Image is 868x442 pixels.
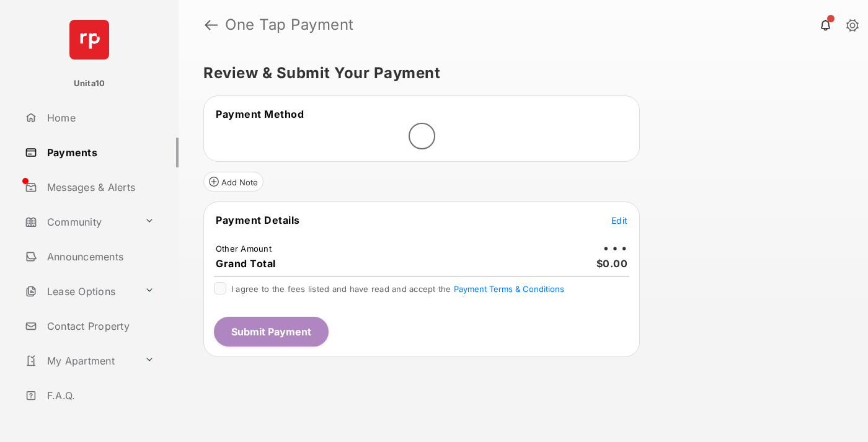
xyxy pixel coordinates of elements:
[74,77,105,90] p: Unita10
[20,346,139,376] a: My Apartment
[216,108,304,120] span: Payment Method
[20,103,179,133] a: Home
[214,317,329,347] button: Submit Payment
[20,276,139,306] a: Lease Options
[20,381,179,410] a: F.A.Q.
[203,66,833,81] h5: Review & Submit Your Payment
[215,243,272,254] td: Other Amount
[231,284,564,294] span: I agree to the fees listed and have read and accept the
[454,284,564,294] button: I agree to the fees listed and have read and accept the
[216,257,276,270] span: Grand Total
[611,214,627,226] button: Edit
[20,311,179,341] a: Contact Property
[596,257,628,270] span: $0.00
[20,242,179,272] a: Announcements
[20,207,139,237] a: Community
[203,172,263,192] button: Add Note
[216,214,300,226] span: Payment Details
[225,17,354,32] strong: One Tap Payment
[20,138,179,167] a: Payments
[20,172,179,202] a: Messages & Alerts
[611,215,627,226] span: Edit
[69,20,109,60] img: svg+xml;base64,PHN2ZyB4bWxucz0iaHR0cDovL3d3dy53My5vcmcvMjAwMC9zdmciIHdpZHRoPSI2NCIgaGVpZ2h0PSI2NC...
